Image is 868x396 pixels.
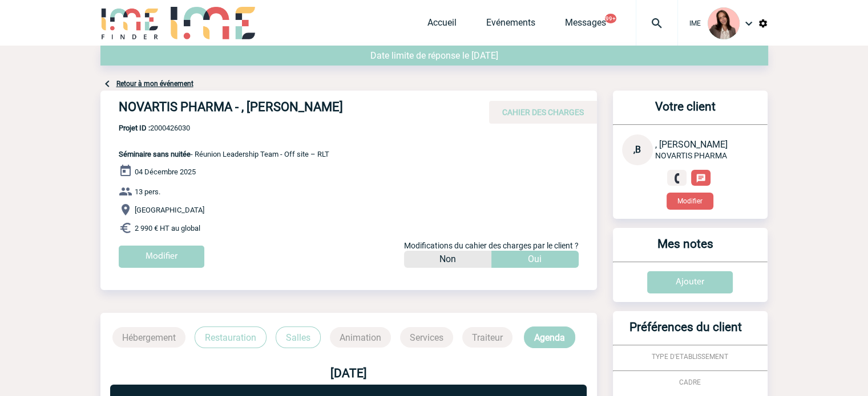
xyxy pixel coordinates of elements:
span: NOVARTIS PHARMA [655,151,727,160]
p: Non [439,251,456,268]
a: Messages [565,17,606,33]
a: Evénements [486,17,535,33]
span: CAHIER DES CHARGES [502,108,584,117]
b: [DATE] [330,366,367,380]
h3: Préférences du client [617,320,754,345]
span: 2000426030 [119,124,329,132]
span: - Réunion Leadership Team - Off site – RLT [119,150,329,158]
span: 2 990 € HT au global [135,224,200,232]
button: 99+ [605,14,616,23]
img: fixe.png [672,173,682,183]
p: Traiteur [462,327,512,348]
h3: Mes notes [617,237,754,262]
p: Services [400,327,453,348]
span: Date limite de réponse le [DATE] [370,50,498,61]
p: Agenda [524,326,575,348]
img: IME-Finder [100,7,160,39]
span: ,B [633,144,641,155]
h3: Votre client [617,100,754,124]
span: 13 pers. [135,187,160,196]
img: 94396-3.png [708,7,740,39]
a: Accueil [427,17,457,33]
span: TYPE D'ETABLISSEMENT [652,353,728,361]
p: Hébergement [112,327,185,348]
h4: NOVARTIS PHARMA - , [PERSON_NAME] [119,100,461,119]
a: Retour à mon événement [116,80,193,88]
button: Modifier [667,193,713,210]
span: Séminaire sans nuitée [119,150,191,158]
p: Salles [276,326,321,348]
span: , [PERSON_NAME] [655,139,728,150]
p: Restauration [195,326,267,348]
span: CADRE [679,378,701,386]
span: IME [689,19,701,27]
b: Projet ID : [119,124,150,132]
span: 04 Décembre 2025 [135,168,196,176]
p: Oui [528,251,542,268]
input: Modifier [119,246,204,268]
span: [GEOGRAPHIC_DATA] [135,206,204,214]
p: Animation [330,327,391,348]
img: chat-24-px-w.png [696,173,706,183]
span: Modifications du cahier des charges par le client ? [404,241,579,250]
input: Ajouter [647,271,733,293]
